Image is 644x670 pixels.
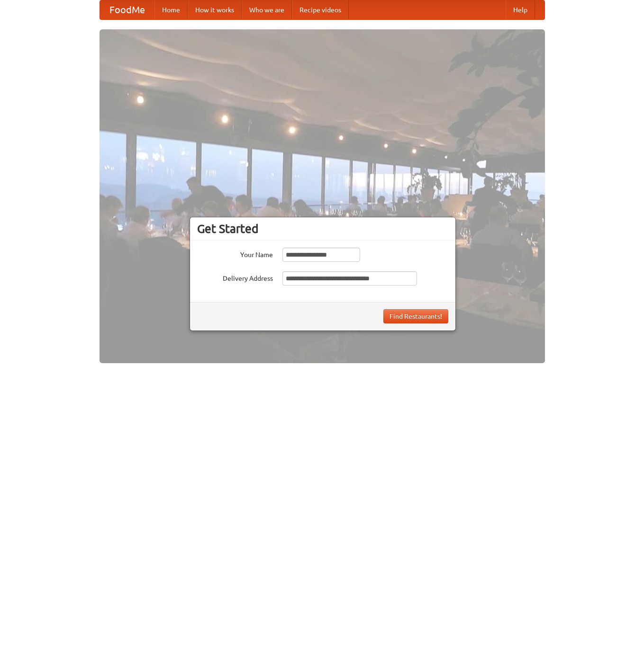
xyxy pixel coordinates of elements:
a: Help [506,0,535,19]
h3: Get Started [197,222,448,236]
a: Home [154,0,188,19]
label: Your Name [197,248,273,259]
a: How it works [188,0,242,19]
a: Who we are [242,0,292,19]
a: Recipe videos [292,0,349,19]
a: FoodMe [100,0,154,19]
label: Delivery Address [197,271,273,283]
button: Find Restaurants! [383,309,448,323]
